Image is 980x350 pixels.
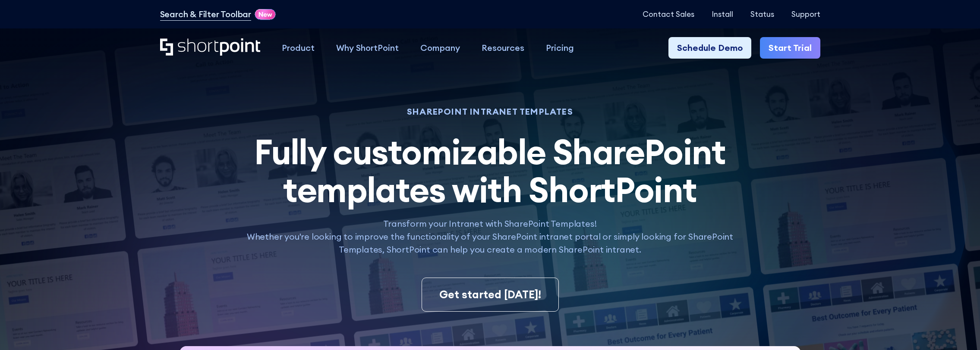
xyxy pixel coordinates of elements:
[282,41,315,54] div: Product
[238,217,743,256] p: Transform your Intranet with SharePoint Templates! Whether you're looking to improve the function...
[482,41,524,54] div: Resources
[535,37,585,59] a: Pricing
[420,41,460,54] div: Company
[254,130,726,211] span: Fully customizable SharePoint templates with ShortPoint
[668,37,751,59] a: Schedule Demo
[238,108,743,116] h1: SHAREPOINT INTRANET TEMPLATES
[791,10,820,19] a: Support
[643,10,694,19] a: Contact Sales
[471,37,535,59] a: Resources
[760,37,820,59] a: Start Trial
[336,41,399,54] div: Why ShortPoint
[937,309,980,350] iframe: Chat Widget
[546,41,574,54] div: Pricing
[325,37,410,59] a: Why ShortPoint
[422,278,559,312] a: Get started [DATE]!
[271,37,325,59] a: Product
[712,10,733,19] a: Install
[750,10,774,19] a: Status
[160,38,261,57] a: Home
[410,37,471,59] a: Company
[160,8,251,21] a: Search & Filter Toolbar
[439,287,541,303] div: Get started [DATE]!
